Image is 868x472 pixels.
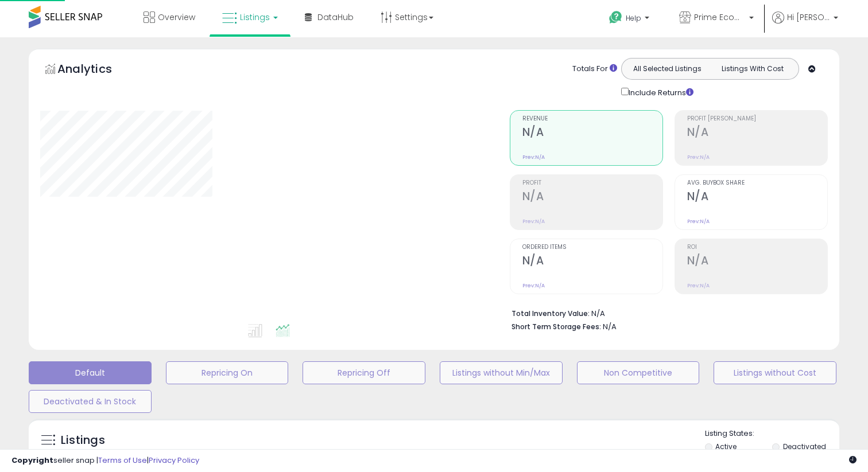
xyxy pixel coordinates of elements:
[511,309,590,318] b: Total Inventory Value:
[522,154,545,161] small: Prev: N/A
[687,116,827,122] span: Profit [PERSON_NAME]
[166,361,289,384] button: Repricing On
[29,390,152,413] button: Deactivated & In Stock
[714,361,836,384] button: Listings without Cost
[613,85,707,99] div: Include Returns
[603,321,617,332] span: N/A
[687,180,827,186] span: Avg. Buybox Share
[787,11,830,23] span: Hi [PERSON_NAME]
[687,126,827,141] h2: N/A
[522,254,662,270] h2: N/A
[511,306,819,319] li: N/A
[240,11,270,23] span: Listings
[317,11,354,23] span: DataHub
[572,64,617,75] div: Totals For
[687,218,710,225] small: Prev: N/A
[511,322,601,331] b: Short Term Storage Fees:
[687,154,710,161] small: Prev: N/A
[577,361,700,384] button: Non Competitive
[522,244,662,251] span: Ordered Items
[57,61,134,80] h5: Analytics
[600,2,661,37] a: Help
[522,116,662,122] span: Revenue
[625,61,710,76] button: All Selected Listings
[440,361,563,384] button: Listings without Min/Max
[522,180,662,186] span: Profit
[687,254,827,270] h2: N/A
[626,13,641,23] span: Help
[694,11,746,23] span: Prime Ecommerce Providers
[522,190,662,205] h2: N/A
[303,361,425,384] button: Repricing Off
[687,282,710,289] small: Prev: N/A
[158,11,195,23] span: Overview
[522,282,545,289] small: Prev: N/A
[609,10,623,25] i: Get Help
[687,190,827,205] h2: N/A
[29,361,152,384] button: Default
[522,126,662,141] h2: N/A
[687,244,827,251] span: ROI
[522,218,545,225] small: Prev: N/A
[710,61,795,76] button: Listings With Cost
[11,455,199,466] div: seller snap | |
[11,455,53,466] strong: Copyright
[772,11,838,37] a: Hi [PERSON_NAME]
